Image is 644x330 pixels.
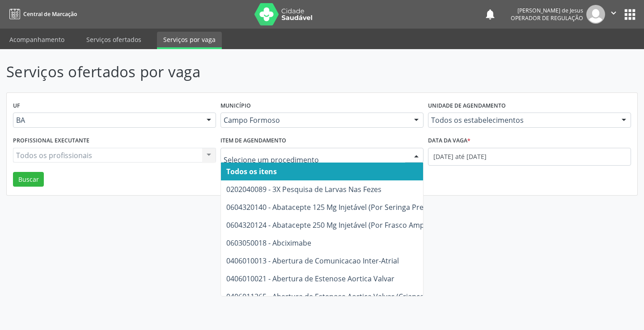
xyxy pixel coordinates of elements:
[431,116,613,125] span: Todos os estabelecimentos
[6,61,448,83] p: Serviços ofertados por vaga
[605,5,622,24] button: 
[226,238,311,248] span: 0603050018 - Abciximabe
[428,148,631,166] input: Selecione um intervalo
[224,151,405,169] input: Selecione um procedimento
[6,7,77,21] a: Central de Marcação
[511,14,583,22] span: Operador de regulação
[16,116,198,125] span: BA
[226,274,394,284] span: 0406010021 - Abertura de Estenose Aortica Valvar
[13,172,44,187] button: Buscar
[80,32,148,47] a: Serviços ofertados
[428,99,506,113] label: Unidade de agendamento
[226,184,381,194] span: 0202040089 - 3X Pesquisa de Larvas Nas Fezes
[609,8,619,18] i: 
[13,134,89,148] label: Profissional executante
[586,5,605,24] img: img
[226,256,399,266] span: 0406010013 - Abertura de Comunicacao Inter-Atrial
[428,134,470,148] label: Data da vaga
[511,7,583,14] div: [PERSON_NAME] de Jesus
[220,134,286,148] label: Item de agendamento
[224,116,405,125] span: Campo Formoso
[622,7,638,22] button: apps
[226,292,475,301] span: 0406011265 - Abertura de Estenose Aortica Valvar (Criança e Adolescente)
[157,32,222,49] a: Serviços por vaga
[3,32,71,47] a: Acompanhamento
[226,202,453,212] span: 0604320140 - Abatacepte 125 Mg Injetável (Por Seringa Preenchida)
[226,220,439,230] span: 0604320124 - Abatacepte 250 Mg Injetável (Por Frasco Ampola).
[13,99,20,113] label: UF
[226,167,277,176] span: Todos os itens
[23,10,77,18] span: Central de Marcação
[484,8,496,21] button: notifications
[220,99,251,113] label: Município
